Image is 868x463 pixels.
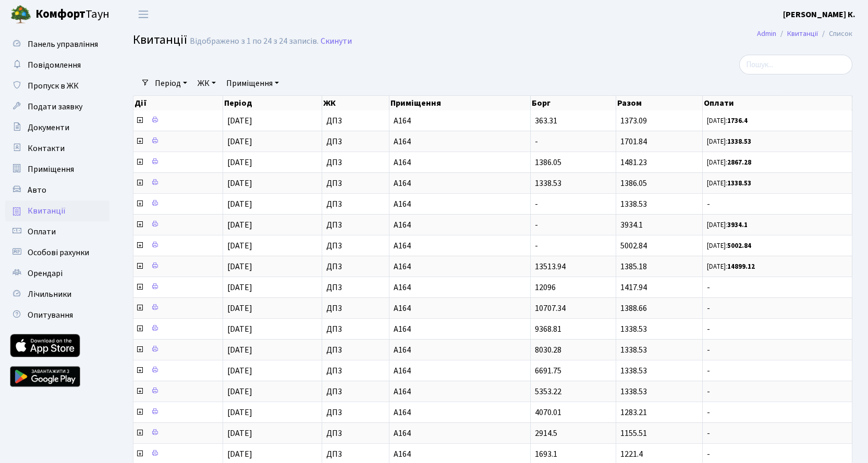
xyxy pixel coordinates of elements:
b: 5002.84 [727,241,751,251]
span: ДП3 [326,325,385,333]
span: - [707,408,848,417]
span: - [707,367,848,375]
span: А164 [394,408,526,417]
small: [DATE]: [707,137,751,146]
small: [DATE]: [707,220,748,230]
a: Контакти [5,138,109,159]
span: - [707,450,848,458]
span: А164 [394,242,526,250]
span: 1338.53 [535,178,561,189]
span: 1373.09 [620,115,647,127]
small: [DATE]: [707,179,751,188]
b: 1338.53 [727,137,751,146]
a: Період [151,74,191,92]
a: Скинути [321,36,352,46]
span: - [535,198,538,210]
span: А164 [394,367,526,375]
b: [PERSON_NAME] К. [783,9,855,20]
span: - [535,240,538,252]
a: Приміщення [222,74,283,92]
span: Особові рахунки [28,247,89,258]
span: А164 [394,179,526,187]
span: 1155.51 [620,428,647,439]
a: Панель управління [5,34,109,55]
span: - [707,387,848,396]
span: [DATE] [227,407,252,418]
span: А164 [394,387,526,396]
img: logo.png [10,4,31,25]
span: - [707,283,848,292]
span: 5353.22 [535,386,561,397]
span: [DATE] [227,136,252,147]
span: ДП3 [326,304,385,312]
a: Оплати [5,221,109,242]
span: 8030.28 [535,344,561,356]
span: ДП3 [326,179,385,187]
th: Оплати [703,96,852,110]
span: - [707,304,848,312]
span: Орендарі [28,268,63,279]
span: ДП3 [326,429,385,437]
span: [DATE] [227,157,252,168]
span: Панель управління [28,39,98,50]
span: ДП3 [326,262,385,271]
span: ДП3 [326,346,385,354]
small: [DATE]: [707,116,748,126]
span: ДП3 [326,221,385,229]
span: Таун [35,6,109,23]
span: [DATE] [227,323,252,335]
span: 1386.05 [620,178,647,189]
a: Лічильники [5,284,109,305]
span: [DATE] [227,240,252,252]
span: 1283.21 [620,407,647,418]
span: ДП3 [326,117,385,125]
span: [DATE] [227,219,252,231]
span: Подати заявку [28,101,82,112]
li: Список [818,28,852,40]
span: Оплати [28,226,56,237]
span: 1701.84 [620,136,647,147]
span: А164 [394,200,526,208]
span: ДП3 [326,408,385,417]
a: Орендарі [5,263,109,284]
span: Повідомлення [28,59,81,71]
a: ЖК [193,74,220,92]
span: А164 [394,346,526,354]
span: 1385.18 [620,261,647,272]
a: Admin [757,28,776,39]
th: Період [223,96,322,110]
th: Борг [531,96,616,110]
span: 10707.34 [535,303,566,314]
b: 14899.12 [727,262,755,271]
span: А164 [394,137,526,146]
a: Квитанції [5,201,109,221]
small: [DATE]: [707,158,751,167]
span: ДП3 [326,367,385,375]
span: Опитування [28,309,73,321]
b: Комфорт [35,6,85,22]
span: Авто [28,184,46,196]
span: Квитанції [133,31,187,49]
span: 2914.5 [535,428,557,439]
span: [DATE] [227,303,252,314]
span: 1221.4 [620,448,643,460]
span: [DATE] [227,448,252,460]
span: 1338.53 [620,344,647,356]
th: Приміщення [389,96,531,110]
span: ДП3 [326,242,385,250]
span: - [707,429,848,437]
span: 1338.53 [620,323,647,335]
span: А164 [394,283,526,292]
span: 5002.84 [620,240,647,252]
nav: breadcrumb [741,23,868,45]
span: ДП3 [326,200,385,208]
a: Документи [5,117,109,138]
span: 1481.23 [620,157,647,168]
span: - [535,136,538,147]
span: Квитанції [28,205,66,217]
span: А164 [394,158,526,167]
th: Разом [616,96,703,110]
span: - [535,219,538,231]
input: Пошук... [739,55,852,74]
span: А164 [394,221,526,229]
